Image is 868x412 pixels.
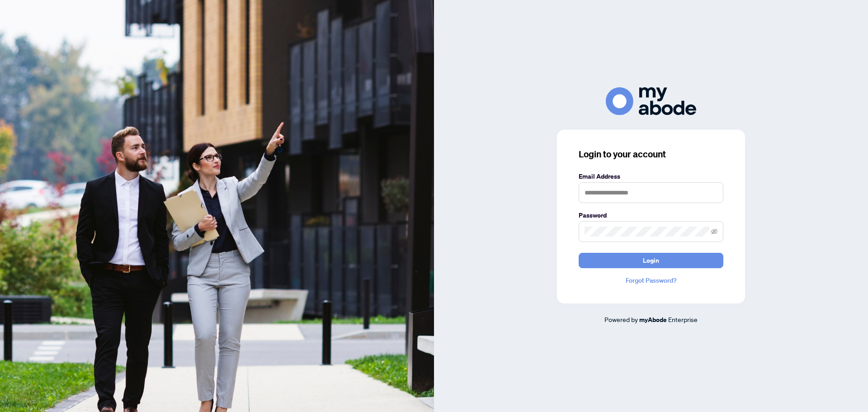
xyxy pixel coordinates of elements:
[604,315,638,323] span: Powered by
[668,315,698,323] span: Enterprise
[579,275,723,285] a: Forgot Password?
[579,171,723,181] label: Email Address
[639,315,667,325] a: myAbode
[579,148,723,161] h3: Login to your account
[643,253,659,268] span: Login
[579,210,723,220] label: Password
[579,253,723,268] button: Login
[711,228,717,235] span: eye-invisible
[606,87,696,115] img: ma-logo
